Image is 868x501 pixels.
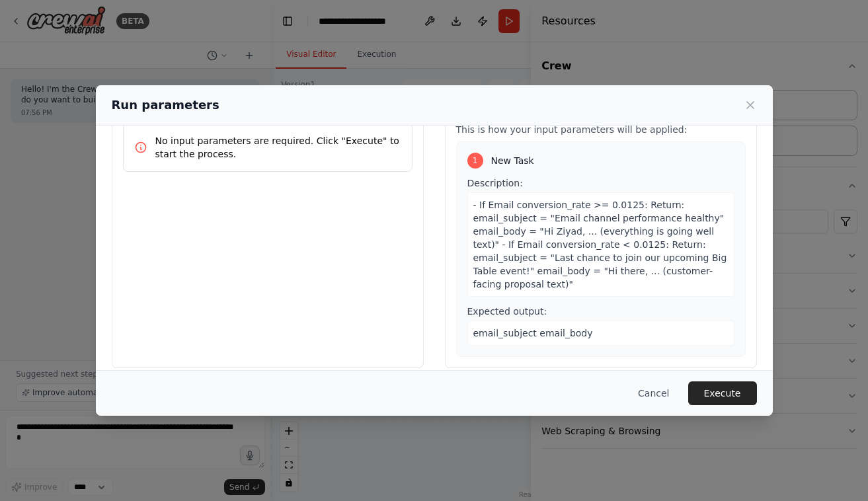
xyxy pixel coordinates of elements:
div: 1 [467,153,483,169]
h2: Run parameters [112,96,219,114]
p: No input parameters are required. Click "Execute" to start the process. [155,134,401,161]
span: New Task [491,154,534,167]
span: Expected output: [467,306,547,317]
span: - If Email conversion_rate >= 0.0125: Return: email_subject = "Email channel performance healthy"... [473,200,727,289]
button: Cancel [627,381,680,405]
span: email_subject email_body [473,328,593,338]
p: This is how your input parameters will be applied: [456,123,746,136]
button: Execute [688,381,757,405]
span: Description: [467,178,523,188]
